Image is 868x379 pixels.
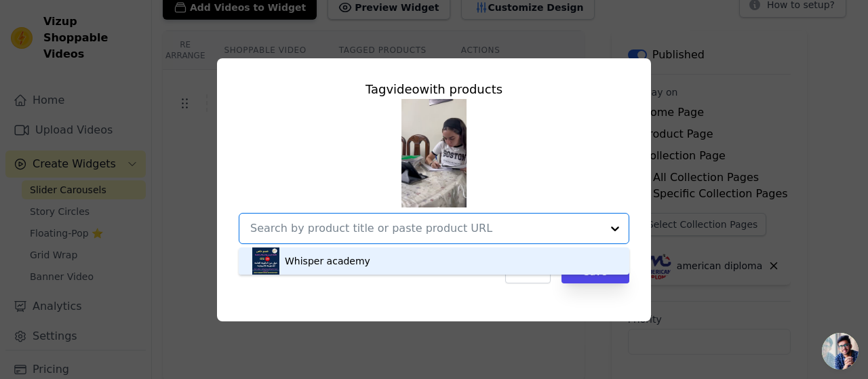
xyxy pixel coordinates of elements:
[252,247,279,275] img: product thumbnail
[239,80,629,99] div: Tag video with products
[401,99,467,207] img: tn-4beefa07117b4cfc9c88a8b59c2a83c2.png
[250,220,601,237] input: Search by product title or paste product URL
[822,333,859,370] div: Open chat
[285,254,370,268] div: Whisper academy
